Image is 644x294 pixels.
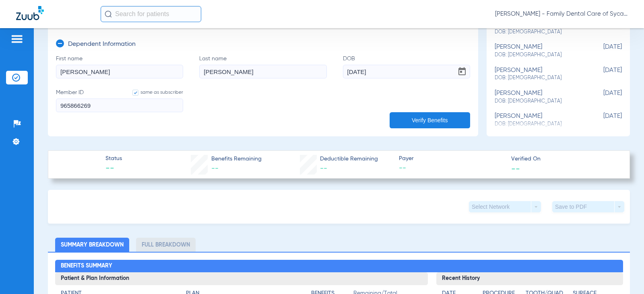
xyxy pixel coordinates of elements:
label: First name [56,55,183,78]
span: -- [511,164,520,173]
div: [PERSON_NAME] [495,90,582,105]
div: [PERSON_NAME] [495,67,582,82]
span: [DATE] [582,113,622,127]
span: [DATE] [582,90,622,105]
span: -- [399,163,504,173]
img: Zuub Logo [16,6,44,20]
span: -- [211,165,219,172]
div: [PERSON_NAME] [495,113,582,127]
input: DOBOpen calendar [343,65,470,78]
span: DOB: [DEMOGRAPHIC_DATA] [495,74,582,82]
label: Last name [199,55,326,78]
input: Member IDsame as subscriber [56,99,183,112]
h2: Benefits Summary [55,260,623,273]
h3: Patient & Plan Information [55,272,428,285]
img: hamburger-icon [10,34,23,44]
span: Status [105,154,122,163]
h3: Recent History [436,272,623,285]
input: Last name [199,65,326,78]
span: Payer [399,154,504,163]
span: Deductible Remaining [320,155,378,163]
span: -- [320,165,327,172]
span: [DATE] [582,43,622,58]
span: DOB: [DEMOGRAPHIC_DATA] [495,98,582,105]
label: same as subscriber [124,88,183,97]
li: Summary Breakdown [55,238,129,252]
span: Benefits Remaining [211,155,262,163]
span: [PERSON_NAME] - Family Dental Care of Sycamore [495,10,628,18]
img: Search Icon [105,10,112,18]
label: Member ID [56,88,183,112]
input: First name [56,65,183,78]
button: Verify Benefits [390,112,470,128]
span: [DATE] [582,67,622,82]
span: -- [105,163,122,175]
span: DOB: [DEMOGRAPHIC_DATA] [495,51,582,59]
li: Full Breakdown [136,238,196,252]
label: DOB [343,55,470,78]
button: Open calendar [454,64,470,80]
input: Search for patients [101,6,201,22]
div: [PERSON_NAME] [495,43,582,58]
span: DOB: [DEMOGRAPHIC_DATA] [495,29,582,36]
h3: Dependent Information [68,41,136,49]
span: Verified On [511,155,617,163]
